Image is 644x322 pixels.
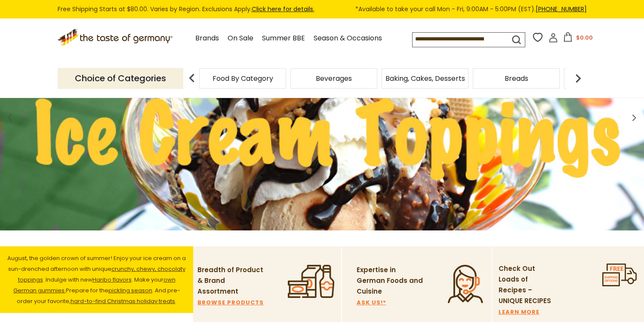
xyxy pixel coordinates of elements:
img: previous arrow [183,70,200,87]
p: Choice of Categories [58,68,183,89]
a: Season & Occasions [314,33,382,44]
a: ASK US!* [357,300,386,305]
a: Click here for details. [252,5,314,13]
a: Summer BBE [262,33,305,44]
p: Expertise in German Foods and Cuisine [357,265,423,297]
a: hard-to-find Christmas holiday treats [71,297,175,305]
a: Baking, Cakes, Desserts [385,75,465,82]
a: Beverages [316,75,352,82]
span: runchy, chewy, chocolaty toppings [18,265,185,284]
span: $0.00 [576,34,593,42]
a: Brands [195,33,219,44]
button: $0.00 [560,32,596,45]
div: Free Shipping Starts at $80.00. Varies by Region. Exclusions Apply. [58,4,587,14]
a: crunchy, chewy, chocolaty toppings [18,265,185,284]
a: Haribo flavors [92,276,132,284]
p: Breadth of Product & Brand Assortment [197,265,264,297]
a: Breads [505,75,528,82]
a: LEARN MORE [499,310,539,315]
p: Check Out Loads of Recipes – UNIQUE RECIPES [499,264,557,307]
span: . [71,297,176,305]
a: On Sale [228,33,253,44]
a: Food By Category [213,75,273,82]
span: August, the golden crown of summer! Enjoy your ice cream on a sun-drenched afternoon with unique ... [7,254,186,305]
img: next arrow [570,70,587,87]
a: BROWSE PRODUCTS [197,300,264,305]
a: [PHONE_NUMBER] [536,5,587,13]
span: *Available to take your call Mon - Fri, 9:00AM - 5:00PM (EST). [355,4,587,14]
a: pickling season [108,286,152,294]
